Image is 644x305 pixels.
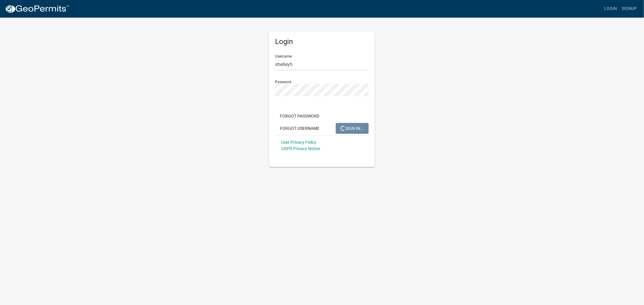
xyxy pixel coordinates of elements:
button: SIGN IN... [336,123,369,134]
a: Signup [619,3,639,14]
button: Forgot Password [275,111,324,121]
a: User Privacy Policy [281,140,316,145]
span: SIGN IN... [341,126,364,130]
h5: Login [275,37,369,46]
button: Forgot Username [275,123,324,134]
a: Login [602,3,619,14]
a: GDPR Privacy Notice [281,146,320,151]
